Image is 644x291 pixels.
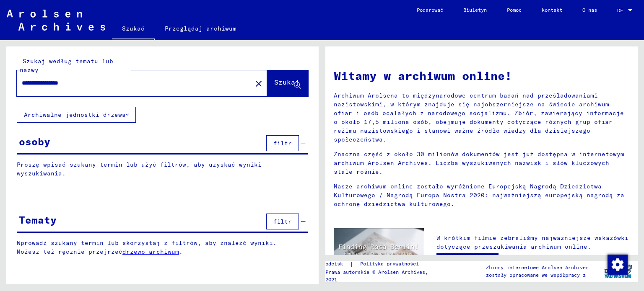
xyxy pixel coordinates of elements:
[24,111,126,118] font: Archiwalne jednostki drzewa
[417,7,443,13] font: Podarować
[436,234,628,250] font: W krótkim filmie zebraliśmy najważniejsze wskazówki dotyczące przeszukiwania archiwum online.
[17,248,122,255] font: Możesz też ręcznie przejrzeć
[608,255,628,275] img: Zmiana zgody
[350,260,353,268] font: |
[266,135,299,151] button: filtr
[325,260,343,267] font: odcisk
[507,7,522,13] font: Pomoc
[7,10,105,31] img: Arolsen_neg.svg
[334,92,624,143] font: Archiwum Arolsena to międzynarodowe centrum badań nad prześladowaniami nazistowskimi, w którym zn...
[463,7,487,13] font: Biuletyn
[582,7,597,13] font: O nas
[436,253,499,270] a: Obejrzyj wideo
[360,260,419,267] font: Polityka prywatności
[254,79,264,89] mat-icon: close
[17,239,277,247] font: Wprowadź szukany termin lub skorzystaj z filtrów, aby znaleźć wyniki.
[250,75,267,92] button: Jasne
[325,269,428,283] font: Prawa autorskie © Arolsen Archives, 2021
[19,214,57,226] font: Tematy
[17,107,136,123] button: Archiwalne jednostki drzewa
[274,78,299,86] font: Szukaj
[122,248,179,255] a: drzewo archiwum
[17,161,262,177] font: Proszę wpisać szukany termin lub użyć filtrów, aby uzyskać wyniki wyszukiwania.
[267,70,308,96] button: Szukaj
[334,150,624,175] font: Znaczna część z około 30 milionów dokumentów jest już dostępna w internetowym archiwum Arolsen Ar...
[266,214,299,229] button: filtr
[486,272,586,278] font: zostały opracowane we współpracy z
[179,248,183,255] font: .
[20,57,113,74] font: Szukaj według tematu lub nazwy
[334,228,424,277] img: video.jpg
[273,218,292,225] font: filtr
[19,135,50,148] font: osoby
[602,261,634,282] img: yv_logo.png
[325,260,350,268] a: odcisk
[122,25,145,32] font: Szukać
[334,183,624,208] font: Nasze archiwum online zostało wyróżnione Europejską Nagrodą Dziedzictwa Kulturowego / Nagrodą Eur...
[486,264,589,270] font: Zbiory internetowe Arolsen Archives
[165,25,236,32] font: Przeglądaj archiwum
[334,68,512,83] font: Witamy w archiwum online!
[607,254,627,274] div: Zmiana zgody
[155,18,247,39] a: Przeglądaj archiwum
[542,7,562,13] font: kontakt
[273,139,292,147] font: filtr
[617,7,623,13] font: DE
[353,260,429,268] a: Polityka prywatności
[112,18,155,40] a: Szukać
